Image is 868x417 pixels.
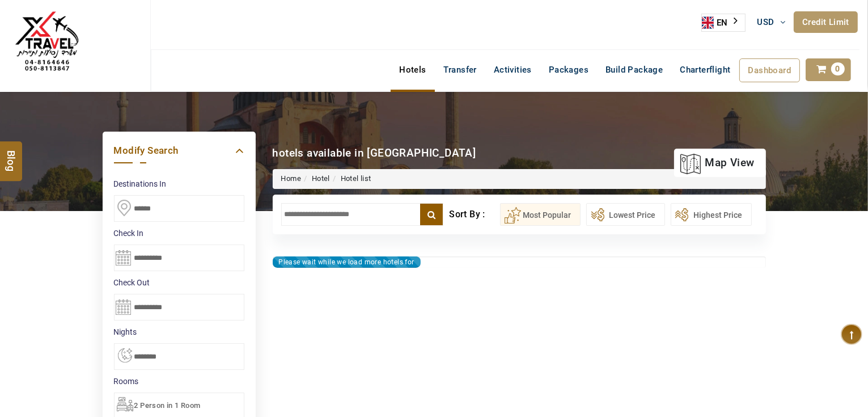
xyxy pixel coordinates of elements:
[671,203,752,226] button: Highest Price
[597,58,671,81] a: Build Package
[4,150,19,159] span: Blog
[701,14,746,32] div: Language
[114,376,244,387] label: Rooms
[500,203,581,226] button: Most Popular
[794,11,858,33] a: Credit Limit
[273,145,476,161] div: hotels available in [GEOGRAPHIC_DATA]
[540,58,597,81] a: Packages
[680,65,730,75] span: Charterflight
[391,58,434,81] a: Hotels
[586,203,665,226] button: Lowest Price
[114,277,244,288] label: Check Out
[485,58,540,81] a: Activities
[114,326,244,338] label: nights
[114,178,244,189] label: Destinations In
[701,14,746,32] aside: Language selected: English
[806,58,851,81] a: 0
[273,256,421,268] div: Please wait while we load more hotels for you
[281,174,302,183] a: Home
[114,228,244,239] label: Check In
[831,62,845,75] span: 0
[114,143,244,158] a: Modify Search
[671,58,739,81] a: Charterflight
[748,65,791,75] span: Dashboard
[435,58,485,81] a: Transfer
[330,174,371,184] li: Hotel list
[702,14,745,31] a: EN
[449,203,499,226] div: Sort By :
[134,401,201,410] span: 2 Person in 1 Room
[312,174,330,183] a: Hotel
[757,17,774,27] span: USD
[680,150,754,175] a: map view
[9,5,85,82] img: The Royal Line Holidays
